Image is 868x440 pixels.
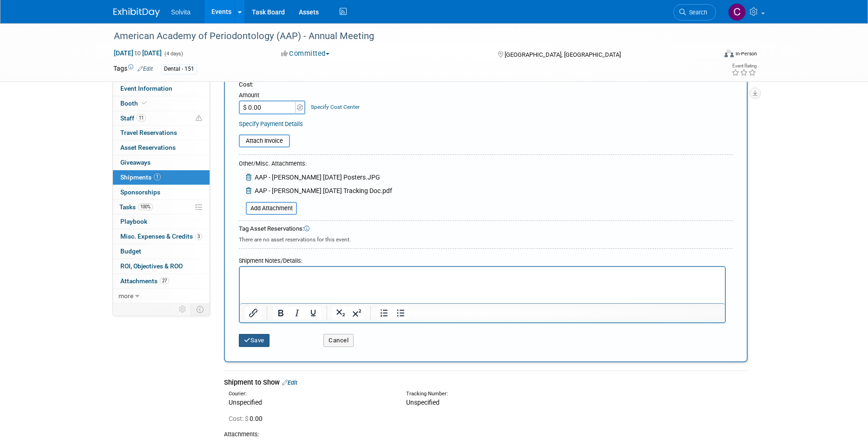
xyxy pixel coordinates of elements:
span: Search [686,9,707,16]
span: Giveaways [120,159,151,166]
button: Subscript [333,307,349,320]
span: [GEOGRAPHIC_DATA], [GEOGRAPHIC_DATA] [505,51,621,58]
button: Insert/edit link [245,307,261,320]
button: Bold [273,307,289,320]
span: Budget [120,247,141,255]
span: AAP - [PERSON_NAME] [DATE] Posters.JPG [255,173,380,181]
div: Attachments: [224,430,748,439]
span: Staff [120,114,146,122]
a: Giveaways [113,155,210,170]
span: 0.00 [229,415,266,422]
span: 1 [154,173,161,180]
div: Shipment Notes/Details: [239,253,726,266]
span: Potential Scheduling Conflict -- at least one attendee is tagged in another overlapping event. [196,114,202,123]
img: Format-Inperson.png [724,50,734,57]
a: Asset Reservations [113,140,210,155]
button: Bullet list [393,307,408,320]
a: Attachments27 [113,274,210,288]
a: Booth [113,96,210,111]
div: Cost: [239,80,733,89]
span: 11 [137,114,146,121]
div: Tracking Number: [406,390,614,398]
a: Playbook [113,214,210,229]
a: Event Information [113,81,210,96]
span: ROI, Objectives & ROO [120,262,183,270]
i: Booth reservation complete [142,100,147,106]
span: 3 [195,233,202,240]
a: Budget [113,244,210,259]
div: Courier: [229,390,392,398]
div: Event Format [661,48,757,62]
div: There are no asset reservations for this event. [239,233,733,244]
button: Committed [278,49,333,59]
a: Specify Cost Center [311,104,360,110]
a: Staff11 [113,111,210,126]
a: Sponsorships [113,185,210,200]
span: more [118,292,133,300]
span: Event Information [120,85,172,92]
span: Solvita [171,8,191,16]
span: Sponsorships [120,188,160,196]
span: Misc. Expenses & Credits [120,233,202,240]
a: Shipments1 [113,170,210,185]
div: Dental - 151 [161,64,197,74]
td: Toggle Event Tabs [191,303,210,315]
span: Shipments [120,173,161,181]
button: Cancel [323,334,354,347]
a: Tasks100% [113,200,210,214]
span: Cost: $ [229,415,250,422]
iframe: Rich Text Area [240,267,725,303]
button: Italic [289,307,305,320]
span: Travel Reservations [120,129,177,136]
img: Cindy Miller [728,3,746,21]
a: more [113,289,210,303]
a: Search [673,4,716,20]
a: Misc. Expenses & Credits3 [113,229,210,244]
button: Save [239,334,270,347]
div: Event Rating [731,64,756,68]
span: Attachments [120,277,169,285]
span: [DATE] [DATE] [113,49,162,57]
div: Unspecified [229,398,392,407]
div: Amount [239,91,306,100]
td: Tags [113,64,153,74]
span: to [133,49,142,57]
div: American Academy of Periodontology (AAP) - Annual Meeting [111,28,702,45]
span: 100% [138,203,153,210]
span: Unspecified [406,399,440,406]
span: (4 days) [164,51,183,57]
td: Personalize Event Tab Strip [175,303,191,315]
a: Specify Payment Details [239,120,303,127]
button: Numbered list [376,307,392,320]
span: Playbook [120,218,147,225]
div: Shipment to Show [224,378,748,387]
span: AAP - [PERSON_NAME] [DATE] Tracking Doc.pdf [255,187,392,194]
div: In-Person [735,50,757,57]
span: Tasks [119,203,153,211]
a: Edit [282,379,297,386]
div: Tag Asset Reservations: [239,225,733,233]
img: ExhibitDay [113,8,160,17]
button: Superscript [349,307,365,320]
a: ROI, Objectives & ROO [113,259,210,273]
span: Asset Reservations [120,144,176,151]
div: Other/Misc. Attachments: [239,160,392,170]
a: Travel Reservations [113,126,210,140]
span: 27 [160,277,169,284]
button: Underline [305,307,321,320]
span: Booth [120,100,149,107]
a: Edit [138,66,153,72]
